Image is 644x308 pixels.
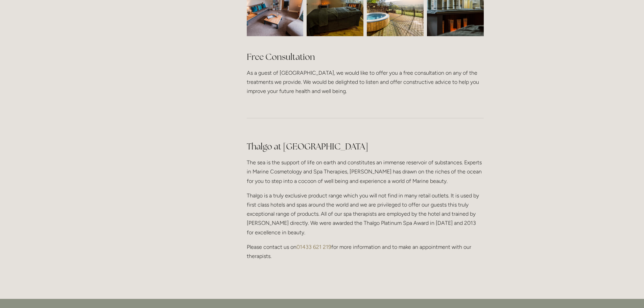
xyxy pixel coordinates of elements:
h2: Free Consultation [247,51,484,63]
p: As a guest of [GEOGRAPHIC_DATA], we would like to offer you a free consultation on any of the tre... [247,68,484,96]
h2: Thalgo at [GEOGRAPHIC_DATA] [247,141,484,152]
a: 01433 621 219 [296,244,331,250]
p: Please contact us on for more information and to make an appointment with our therapists. [247,242,484,261]
p: Thalgo is a truly exclusive product range which you will not find in many retail outlets. It is u... [247,191,484,237]
p: The sea is the support of life on earth and constitutes an immense reservoir of substances. Exper... [247,158,484,186]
